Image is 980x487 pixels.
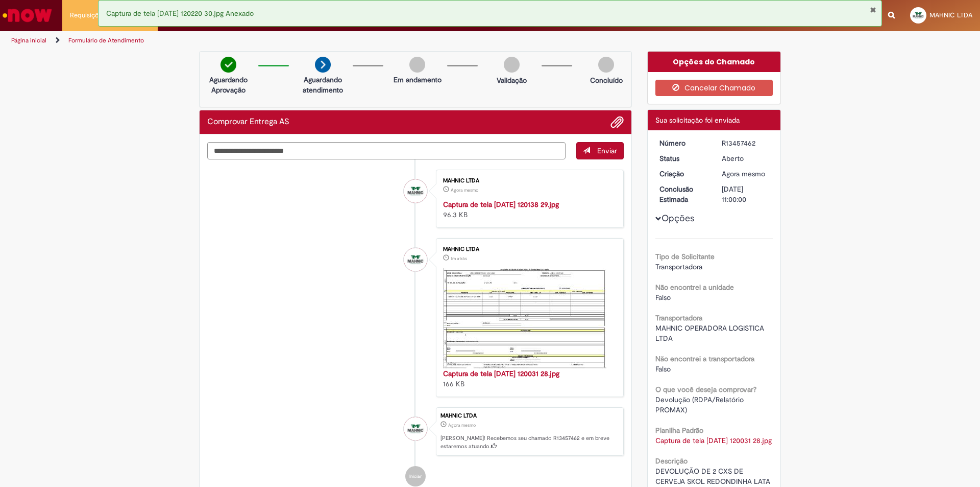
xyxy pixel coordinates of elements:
div: MAHNIC LTDA [404,248,427,271]
dt: Status [652,153,715,164]
span: 1m atrás [451,256,467,262]
div: R13457462 [722,138,769,148]
p: [PERSON_NAME]! Recebemos seu chamado R13457462 e em breve estaremos atuando. [440,434,618,450]
dt: Conclusão Estimada [652,184,715,204]
b: Não encontrei a unidade [655,283,734,292]
p: Validação [497,75,527,85]
div: MAHNIC LTDA [404,179,427,203]
time: 28/08/2025 12:01:49 [451,187,478,193]
span: Agora mesmo [451,187,478,193]
p: Em andamento [394,75,442,85]
img: img-circle-grey.png [504,57,520,73]
div: 166 KB [443,368,613,389]
li: MAHNIC LTDA [207,407,624,456]
div: 96.3 KB [443,199,613,220]
span: Falso [655,293,671,302]
a: Captura de tela [DATE] 120138 29.jpg [443,200,559,209]
span: Captura de tela [DATE] 120220 30.jpg Anexado [106,9,254,18]
time: 28/08/2025 12:01:53 [448,422,476,428]
span: Agora mesmo [448,422,476,428]
b: Planilha Padrão [655,426,703,435]
div: Opções do Chamado [648,52,781,72]
span: Agora mesmo [722,169,765,178]
div: 28/08/2025 12:01:53 [722,169,769,179]
h2: Comprovar Entrega AS Histórico de tíquete [207,118,289,127]
div: MAHNIC LTDA [440,413,618,419]
button: Fechar Notificação [870,6,876,14]
span: Transportadora [655,262,702,271]
ul: Trilhas de página [8,31,646,50]
img: arrow-next.png [315,57,331,73]
a: Formulário de Atendimento [68,36,144,44]
b: Transportadora [655,313,702,322]
div: MAHNIC LTDA [443,178,613,184]
b: Tipo de Solicitante [655,252,715,261]
div: [DATE] 11:00:00 [722,184,769,204]
button: Adicionar anexos [610,115,624,129]
img: img-circle-grey.png [409,57,425,73]
a: Página inicial [11,36,46,44]
span: Sua solicitação foi enviada [655,115,740,125]
span: MAHNIC OPERADORA LOGISTICA LTDA [655,323,766,343]
a: Captura de tela [DATE] 120031 28.jpg [443,369,559,378]
a: Download de Captura de tela 2025-08-28 120031 28.jpg [655,436,772,445]
span: Requisições [70,10,106,20]
dt: Criação [652,169,715,179]
span: Falso [655,364,671,374]
div: Aberto [722,153,769,164]
span: Enviar [597,146,617,155]
span: Devolução (RDPA/Relatório PROMAX) [655,395,746,414]
span: MAHNIC LTDA [929,11,972,19]
p: Concluído [590,75,623,85]
div: MAHNIC LTDA [443,246,613,252]
button: Cancelar Chamado [655,80,773,96]
p: Aguardando Aprovação [204,75,253,95]
img: ServiceNow [1,5,54,26]
b: O que você deseja comprovar? [655,385,756,394]
time: 28/08/2025 12:01:21 [451,256,467,262]
button: Enviar [576,142,624,159]
p: Aguardando atendimento [298,75,348,95]
img: check-circle-green.png [220,57,236,73]
img: img-circle-grey.png [598,57,614,73]
textarea: Digite sua mensagem aqui... [207,142,566,159]
b: Descrição [655,456,688,466]
b: Não encontrei a transportadora [655,354,754,363]
dt: Número [652,138,715,148]
div: MAHNIC LTDA [404,417,427,440]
